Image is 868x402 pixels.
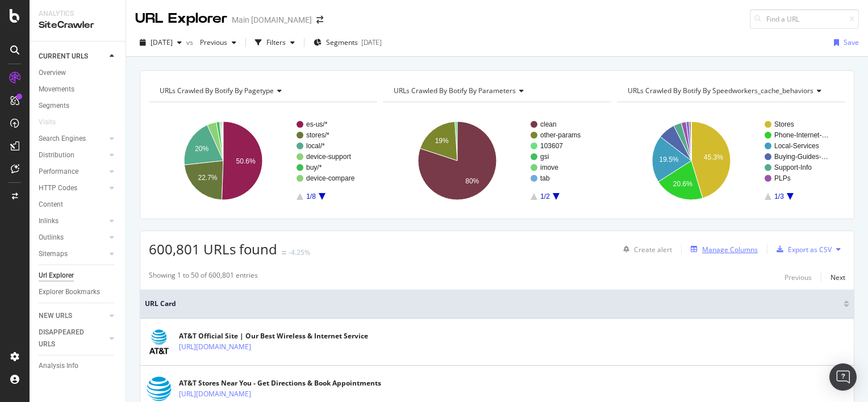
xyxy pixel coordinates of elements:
[39,326,96,350] div: DISAPPEARED URLS
[151,37,173,47] span: 2025 Aug. 31st
[844,37,859,47] div: Save
[179,331,368,341] div: AT&T Official Site | Our Best Wireless & Internet Service
[39,286,118,298] a: Explorer Bookmarks
[179,378,381,388] div: AT&T Stores Near You - Get Directions & Book Appointments
[39,116,56,128] div: Visits
[179,341,251,353] a: [URL][DOMAIN_NAME]
[39,182,106,194] a: HTTP Codes
[774,164,812,171] text: Support-Info
[784,273,812,282] div: Previous
[659,156,678,164] text: 19.5%
[198,174,217,182] text: 22.7%
[829,363,857,391] div: Open Intercom Messenger
[540,153,549,161] text: gsi
[316,16,323,24] div: arrow-right-arrow-left
[750,9,859,29] input: Find a URL
[39,286,100,298] div: Explorer Bookmarks
[39,199,63,211] div: Content
[702,245,758,254] div: Manage Columns
[39,326,106,350] a: DISAPPEARED URLS
[39,149,106,161] a: Distribution
[306,142,325,150] text: local/*
[540,131,581,139] text: other-params
[282,251,286,254] img: Equal
[251,33,299,52] button: Filters
[149,111,374,210] svg: A chart.
[39,166,106,178] a: Performance
[266,37,286,47] div: Filters
[831,273,845,282] div: Next
[179,388,251,400] a: [URL][DOMAIN_NAME]
[309,33,386,52] button: Segments[DATE]
[195,37,227,47] span: Previous
[540,174,550,182] text: tab
[774,153,828,161] text: Buying-Guides-…
[784,270,812,284] button: Previous
[39,270,74,282] div: Url Explorer
[39,100,69,112] div: Segments
[774,120,794,128] text: Stores
[306,192,316,200] text: 1/8
[39,232,64,244] div: Outlinks
[236,157,256,165] text: 50.6%
[39,232,106,244] a: Outlinks
[391,82,601,100] h4: URLs Crawled By Botify By parameters
[39,215,106,227] a: Inlinks
[829,33,859,52] button: Save
[39,100,118,112] a: Segments
[160,86,274,95] span: URLs Crawled By Botify By pagetype
[39,83,74,95] div: Movements
[39,67,66,79] div: Overview
[625,82,835,100] h4: URLs Crawled By Botify By speedworkers_cache_behaviors
[383,111,608,210] svg: A chart.
[39,149,74,161] div: Distribution
[617,111,842,210] svg: A chart.
[628,86,813,95] span: URLs Crawled By Botify By speedworkers_cache_behaviors
[306,120,328,128] text: es-us/*
[772,240,832,258] button: Export as CSV
[394,86,516,95] span: URLs Crawled By Botify By parameters
[186,37,195,47] span: vs
[39,248,106,260] a: Sitemaps
[704,153,723,161] text: 45.3%
[39,133,86,145] div: Search Engines
[39,310,106,322] a: NEW URLS
[149,240,277,258] span: 600,801 URLs found
[39,9,116,19] div: Analytics
[540,164,558,171] text: imove
[306,131,329,139] text: stores/*
[774,192,784,200] text: 1/3
[465,177,479,185] text: 80%
[540,120,557,128] text: clean
[39,248,68,260] div: Sitemaps
[195,33,241,52] button: Previous
[39,182,77,194] div: HTTP Codes
[39,199,118,211] a: Content
[232,14,312,26] div: Main [DOMAIN_NAME]
[149,270,258,284] div: Showing 1 to 50 of 600,801 entries
[540,142,563,150] text: 103607
[39,116,67,128] a: Visits
[39,360,78,372] div: Analysis Info
[435,137,449,145] text: 19%
[361,37,382,47] div: [DATE]
[39,166,78,178] div: Performance
[39,360,118,372] a: Analysis Info
[306,174,355,182] text: device-compare
[39,67,118,79] a: Overview
[540,192,550,200] text: 1/2
[686,242,758,256] button: Manage Columns
[135,33,186,52] button: [DATE]
[157,82,367,100] h4: URLs Crawled By Botify By pagetype
[39,19,116,32] div: SiteCrawler
[289,248,310,257] div: -4.25%
[306,153,351,161] text: device-support
[39,270,118,282] a: Url Explorer
[39,133,106,145] a: Search Engines
[195,145,208,153] text: 20%
[39,310,72,322] div: NEW URLS
[831,270,845,284] button: Next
